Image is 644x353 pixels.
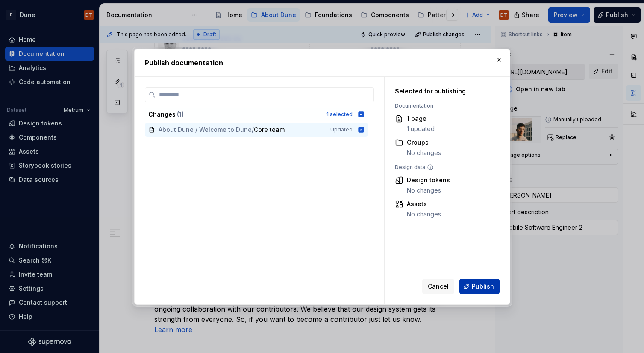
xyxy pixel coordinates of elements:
[407,138,441,147] div: Groups
[326,111,353,118] div: 1 selected
[252,125,254,134] span: /
[407,176,450,184] div: Design tokens
[254,125,285,134] span: Core team
[407,186,450,195] div: No changes
[145,58,500,68] h2: Publish documentation
[395,102,495,109] div: Documentation
[407,114,435,123] div: 1 page
[330,126,353,133] span: Updated
[459,279,500,294] button: Publish
[148,110,321,119] div: Changes
[177,111,184,118] span: ( 1 )
[407,200,441,208] div: Assets
[407,125,435,133] div: 1 updated
[472,282,494,291] span: Publish
[395,164,495,171] div: Design data
[395,87,495,96] div: Selected for publishing
[422,279,454,294] button: Cancel
[407,210,441,219] div: No changes
[159,125,252,134] span: About Dune / Welcome to Dune
[407,149,441,157] div: No changes
[428,282,449,291] span: Cancel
